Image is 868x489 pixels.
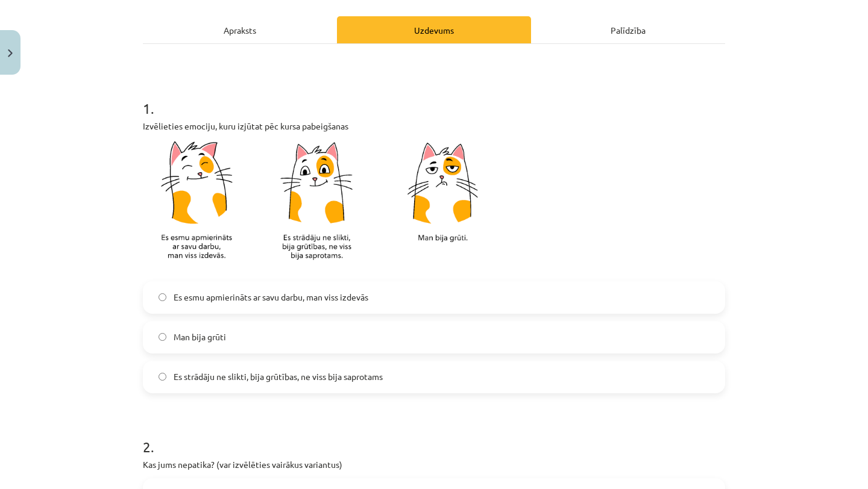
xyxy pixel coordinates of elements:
[143,79,725,116] h1: 1 .
[143,16,337,43] div: Apraksts
[143,458,725,471] p: Kas jums nepatika? (var izvēlēties vairākus variantus)
[174,370,383,383] span: Es strādāju ne slikti, bija grūtības, ne viss bija saprotams
[159,293,166,301] input: Es esmu apmierināts ar savu darbu, man viss izdevās
[174,331,226,343] span: Man bija grūti
[174,291,368,304] span: Es esmu apmierināts ar savu darbu, man viss izdevās
[143,120,725,274] p: Izvēlieties emociju, kuru izjūtat pēc kursa pabeigšanas
[531,16,725,43] div: Palīdzība
[337,16,531,43] div: Uzdevums
[143,417,725,455] h1: 2 .
[159,333,166,341] input: Man bija grūti
[8,49,13,57] img: icon-close-lesson-0947bae3869378f0d4975bcd49f059093ad1ed9edebbc8119c70593378902aed.svg
[159,373,166,381] input: Es strādāju ne slikti, bija grūtības, ne viss bija saprotams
